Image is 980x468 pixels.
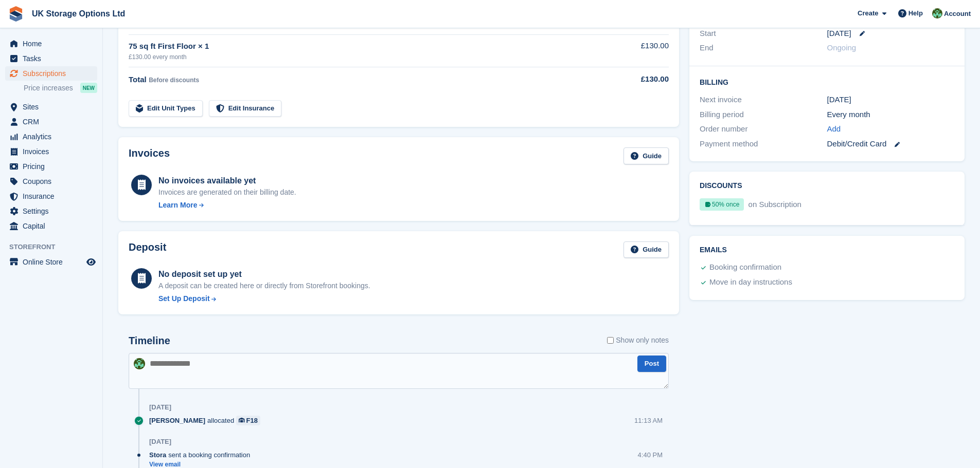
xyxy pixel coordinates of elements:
[9,242,102,252] span: Storefront
[5,51,97,66] a: menu
[5,36,97,51] a: menu
[23,219,84,233] span: Capital
[209,100,282,117] a: Edit Insurance
[623,241,669,258] a: Guide
[637,355,666,372] button: Post
[932,8,942,18] img: Andrew Smith
[827,28,851,40] time: 2025-10-01 00:00:00 UTC
[246,416,258,425] div: F18
[5,219,97,233] a: menu
[944,9,971,19] span: Account
[80,83,97,93] div: NEW
[700,198,744,211] div: 50% once
[24,83,73,93] span: Price increases
[129,241,166,258] h2: Deposit
[827,109,954,121] div: Every month
[149,438,171,446] div: [DATE]
[700,109,827,121] div: Billing period
[700,28,827,40] div: Start
[700,94,827,106] div: Next invoice
[149,77,199,84] span: Before discounts
[908,8,923,18] span: Help
[827,94,954,106] div: [DATE]
[149,416,205,425] span: [PERSON_NAME]
[149,450,255,460] div: sent a booking confirmation
[23,144,84,159] span: Invoices
[5,174,97,189] a: menu
[23,36,84,51] span: Home
[5,144,97,159] a: menu
[129,100,203,117] a: Edit Unit Types
[129,52,585,62] div: £130.00 every month
[700,246,954,254] h2: Emails
[23,51,84,66] span: Tasks
[23,204,84,218] span: Settings
[700,77,954,87] h2: Billing
[129,75,147,84] span: Total
[23,189,84,203] span: Insurance
[700,123,827,135] div: Order number
[149,403,171,411] div: [DATE]
[700,138,827,150] div: Payment method
[158,200,296,211] a: Learn More
[5,159,97,174] a: menu
[134,358,145,369] img: Andrew Smith
[23,159,84,174] span: Pricing
[623,147,669,164] a: Guide
[700,42,827,54] div: End
[129,147,170,164] h2: Invoices
[149,416,265,425] div: allocated
[158,200,197,211] div: Learn More
[8,6,24,22] img: stora-icon-8386f47178a22dfd0bd8f6a31ec36ba5ce8667c1dd55bd0f319d3a0aa187defe.svg
[709,261,781,274] div: Booking confirmation
[5,100,97,114] a: menu
[858,8,878,18] span: Create
[158,293,210,304] div: Set Up Deposit
[607,335,614,346] input: Show only notes
[5,115,97,129] a: menu
[709,276,792,289] div: Move in day instructions
[23,129,84,144] span: Analytics
[23,174,84,189] span: Coupons
[827,123,841,135] a: Add
[700,182,954,190] h2: Discounts
[28,5,129,22] a: UK Storage Options Ltd
[158,280,370,291] p: A deposit can be created here or directly from Storefront bookings.
[23,255,84,269] span: Online Store
[129,41,585,52] div: 75 sq ft First Floor × 1
[149,450,166,460] span: Stora
[638,450,663,460] div: 4:40 PM
[585,34,669,67] td: £130.00
[158,175,296,187] div: No invoices available yet
[85,256,97,268] a: Preview store
[5,255,97,269] a: menu
[158,293,370,304] a: Set Up Deposit
[827,43,857,52] span: Ongoing
[827,138,954,150] div: Debit/Credit Card
[634,416,663,425] div: 11:13 AM
[24,82,97,93] a: Price increases NEW
[585,73,669,85] div: £130.00
[23,100,84,114] span: Sites
[607,335,669,346] label: Show only notes
[23,66,84,81] span: Subscriptions
[746,200,801,209] span: on Subscription
[5,129,97,144] a: menu
[158,187,296,198] div: Invoices are generated on their billing date.
[23,115,84,129] span: CRM
[158,268,370,280] div: No deposit set up yet
[5,204,97,218] a: menu
[5,189,97,203] a: menu
[129,335,170,347] h2: Timeline
[236,416,260,425] a: F18
[5,66,97,81] a: menu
